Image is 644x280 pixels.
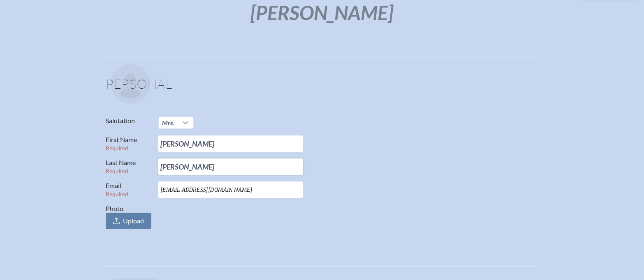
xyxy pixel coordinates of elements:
[106,117,152,125] label: Salutation
[106,181,152,198] label: Email
[251,1,394,24] span: [PERSON_NAME]
[106,135,152,152] label: First Name
[106,168,128,174] span: Required
[106,77,538,97] h1: Personal
[123,217,144,225] span: Upload
[106,158,152,175] label: Last Name
[162,119,174,126] span: Mrs.
[106,204,152,229] label: Photo
[106,145,128,151] span: Required
[106,191,128,197] span: Required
